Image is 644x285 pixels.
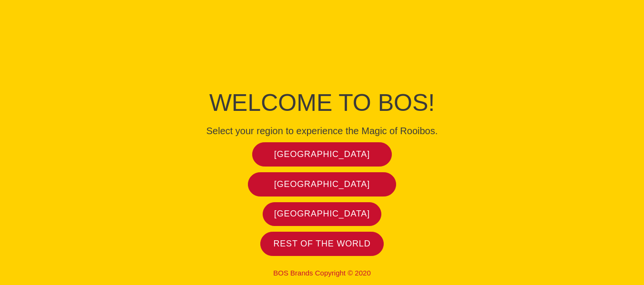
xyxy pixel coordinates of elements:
[274,179,370,190] span: [GEOGRAPHIC_DATA]
[108,86,537,119] h1: Welcome to BOS!
[248,172,396,197] a: [GEOGRAPHIC_DATA]
[274,238,371,249] span: Rest of the world
[260,232,384,256] a: Rest of the world
[274,208,370,219] span: [GEOGRAPHIC_DATA]
[286,4,358,76] img: Bos Brands
[108,269,537,277] p: BOS Brands Copyright © 2020
[263,202,382,226] a: [GEOGRAPHIC_DATA]
[252,142,392,167] a: [GEOGRAPHIC_DATA]
[274,149,370,160] span: [GEOGRAPHIC_DATA]
[108,125,537,137] h4: Select your region to experience the Magic of Rooibos.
